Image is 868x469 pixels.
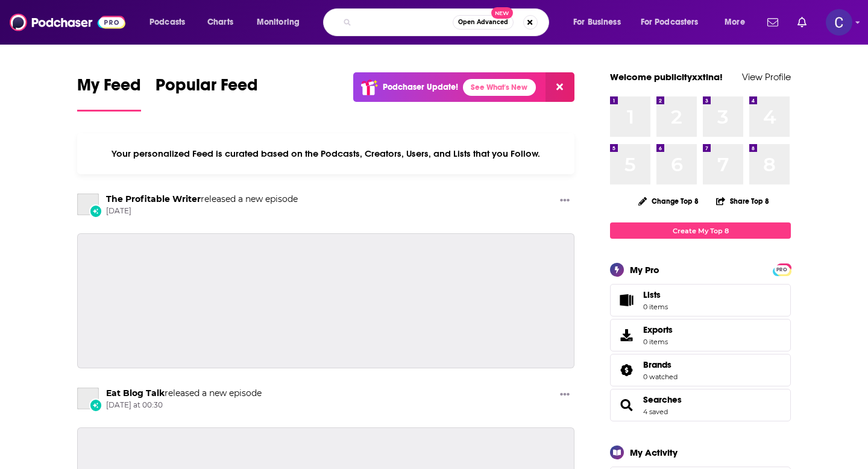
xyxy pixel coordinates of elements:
a: 0 watched [643,373,678,381]
span: Lists [643,289,668,300]
div: My Pro [630,264,659,275]
a: Show notifications dropdown [763,12,783,33]
h3: released a new episode [106,388,262,399]
span: [DATE] [106,206,298,216]
a: PRO [775,265,789,274]
a: Create My Top 8 [610,222,791,239]
span: 0 items [643,338,673,346]
div: Your personalized Feed is curated based on the Podcasts, Creators, Users, and Lists that you Follow. [77,133,574,174]
a: Brands [643,359,678,370]
button: open menu [633,13,716,32]
button: open menu [141,13,201,32]
span: Exports [643,324,673,335]
span: For Podcasters [641,14,699,31]
span: Logged in as publicityxxtina [826,9,852,36]
span: More [725,14,745,31]
span: PRO [775,265,789,274]
span: For Business [573,14,621,31]
span: Brands [643,359,671,370]
a: Searches [614,397,638,414]
a: Welcome publicityxxtina! [610,71,723,83]
div: Search podcasts, credits, & more... [335,8,561,36]
span: Brands [610,354,791,386]
a: Charts [200,13,241,32]
a: View Profile [742,71,791,83]
a: My Feed [77,75,141,112]
span: Monitoring [257,14,300,31]
div: New Episode [89,204,102,218]
a: Show notifications dropdown [793,12,811,33]
button: open menu [716,13,760,32]
a: Exports [610,319,791,351]
a: 4 saved [643,408,668,416]
button: Show profile menu [826,9,852,36]
button: Show More Button [555,388,574,403]
h3: released a new episode [106,194,298,205]
span: Popular Feed [156,75,258,102]
span: Lists [614,292,638,309]
span: Exports [614,327,638,344]
img: User Profile [826,9,852,36]
div: My Activity [630,447,678,458]
a: Eat Blog Talk [106,388,165,398]
img: Podchaser - Follow, Share and Rate Podcasts [10,11,125,34]
div: New Episode [89,398,102,412]
a: Popular Feed [156,75,258,112]
button: open menu [248,13,315,32]
a: The Profitable Writer [106,194,201,204]
input: Search podcasts, credits, & more... [356,13,453,32]
span: 0 items [643,303,668,311]
button: open menu [565,13,636,32]
button: Change Top 8 [631,194,706,209]
button: Show More Button [555,194,574,209]
span: Lists [643,289,661,300]
a: Eat Blog Talk [77,388,99,409]
span: Podcasts [149,14,185,31]
span: Searches [610,389,791,421]
a: Lists [610,284,791,316]
span: [DATE] at 00:30 [106,400,262,411]
span: New [491,7,513,19]
a: See What's New [463,79,536,96]
p: Podchaser Update! [383,82,458,92]
span: Charts [207,14,233,31]
span: Open Advanced [458,19,508,25]
a: The Profitable Writer [77,194,99,215]
a: Brands [614,362,638,379]
a: Searches [643,394,682,405]
button: Open AdvancedNew [453,15,514,30]
span: My Feed [77,75,141,102]
button: Share Top 8 [715,189,770,213]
